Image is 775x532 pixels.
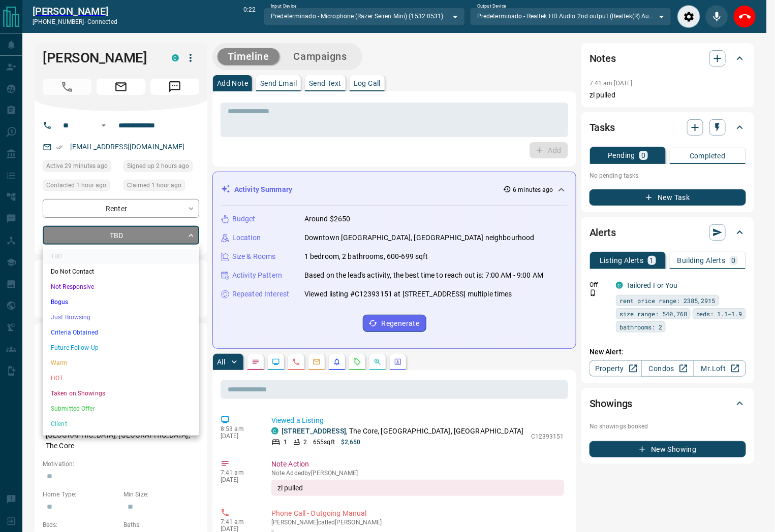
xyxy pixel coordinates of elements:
li: Client [43,416,199,431]
li: Taken on Showings [43,386,199,401]
li: Future Follow Up [43,340,199,355]
li: Just Browsing [43,310,199,325]
li: Bogus [43,294,199,310]
li: Submitted Offer [43,401,199,416]
li: Not Responsive [43,279,199,294]
li: Criteria Obtained [43,325,199,340]
li: Warm [43,355,199,371]
li: HOT [43,371,199,386]
li: Do Not Contact [43,264,199,279]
